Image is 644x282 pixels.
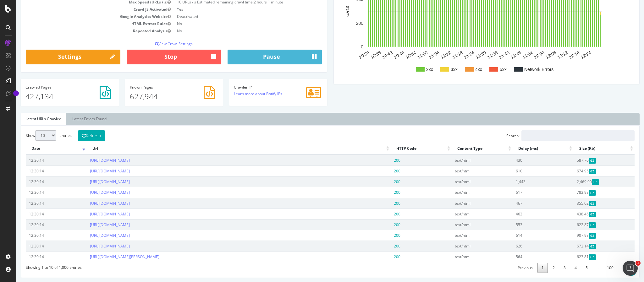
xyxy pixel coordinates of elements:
span: Gzipped Content [572,201,580,206]
td: 1,443 [496,176,557,187]
td: Repeated Analysis [9,27,157,35]
h4: Pages Known [113,85,202,89]
text: 12:00 [517,50,529,60]
text: 10:36 [353,50,366,60]
a: 5 [565,263,575,273]
text: 11:18 [435,50,447,60]
td: 564 [496,251,557,262]
div: Tooltip anchor [13,90,19,96]
td: 783.98 [557,187,618,198]
td: 12:30:14 [9,198,70,209]
text: 11:42 [482,50,494,60]
button: Refresh [62,130,89,141]
span: 200 [377,168,384,174]
a: Next [602,263,618,273]
text: 12:18 [552,50,564,60]
span: Gzipped Content [572,190,580,196]
text: 2xx [410,67,417,72]
td: text/html [435,219,496,230]
td: 12:30:14 [9,251,70,262]
td: Yes [157,6,305,13]
td: 463 [496,209,557,219]
td: 2,469.90 [557,176,618,187]
text: 11:48 [493,50,506,60]
td: 672.14 [557,241,618,251]
span: 200 [377,243,384,249]
td: 438.45 [557,209,618,219]
td: text/html [435,155,496,165]
div: Showing 1 to 10 of 1,000 entries [9,262,65,270]
span: 200 [377,233,384,238]
td: 12:30:14 [9,176,70,187]
text: 11:36 [470,50,482,60]
a: [URL][DOMAIN_NAME][PERSON_NAME] [74,254,143,259]
td: HTML Extract Rules [9,20,157,27]
input: Search: [505,130,618,141]
span: Gzipped Content [575,179,583,185]
td: text/html [435,209,496,219]
text: 12:06 [528,50,541,60]
button: Stop [110,50,205,65]
text: 10:42 [365,50,377,60]
a: Learn more about Botify IPs [217,91,266,96]
h4: Crawler IP [217,85,306,89]
a: [URL][DOMAIN_NAME] [74,179,113,184]
text: 3xx [434,67,441,72]
td: text/html [435,251,496,262]
th: Content Type: activate to sort column ascending [435,143,496,155]
span: 200 [377,179,384,184]
a: 100 [586,263,601,273]
td: 12:30:14 [9,219,70,230]
a: 4 [554,263,564,273]
span: 200 [377,158,384,163]
td: Deactivated [157,13,305,20]
a: [URL][DOMAIN_NAME] [74,222,113,227]
text: Network Errors [508,67,537,72]
td: 12:30:14 [9,241,70,251]
td: text/html [435,187,496,198]
a: [URL][DOMAIN_NAME] [74,201,113,206]
td: 430 [496,155,557,165]
td: 907.98 [557,230,618,241]
th: HTTP Code: activate to sort column ascending [374,143,435,155]
td: 587.70 [557,155,618,165]
td: Crawl JS Activated [9,6,157,13]
td: text/html [435,230,496,241]
p: View Crawl Settings [9,41,306,46]
td: 623.81 [557,251,618,262]
span: 200 [377,201,384,206]
a: Latest Errors Found [51,113,95,125]
span: 200 [377,211,384,217]
a: 1 [521,263,531,273]
text: 12:12 [540,50,552,60]
th: Size (Kb): activate to sort column ascending [557,143,618,155]
text: 0 [344,45,347,50]
text: 12:24 [564,50,576,60]
a: [URL][DOMAIN_NAME] [74,168,113,174]
p: 427,134 [9,91,98,102]
td: 355.02 [557,198,618,209]
span: 1 [636,261,641,266]
text: 10:30 [342,50,354,60]
td: 12:30:14 [9,230,70,241]
span: Gzipped Content [572,212,580,217]
td: 610 [496,165,557,176]
th: Url: activate to sort column ascending [70,143,374,155]
td: 12:30:14 [9,155,70,165]
text: 200 [339,21,347,26]
span: Gzipped Content [572,233,580,238]
h4: Pages Crawled [9,85,98,89]
text: 5xx [483,67,490,72]
td: text/html [435,198,496,209]
th: Delay (ms): activate to sort column ascending [496,143,557,155]
text: 11:00 [400,50,412,60]
th: Date: activate to sort column ascending [9,143,70,155]
span: Gzipped Content [572,158,580,163]
text: 4xx [459,67,466,72]
td: 617 [496,187,557,198]
span: … [575,265,586,270]
td: 12:30:14 [9,187,70,198]
text: 11:24 [447,50,459,60]
td: 12:30:14 [9,165,70,176]
a: [URL][DOMAIN_NAME] [74,233,113,238]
